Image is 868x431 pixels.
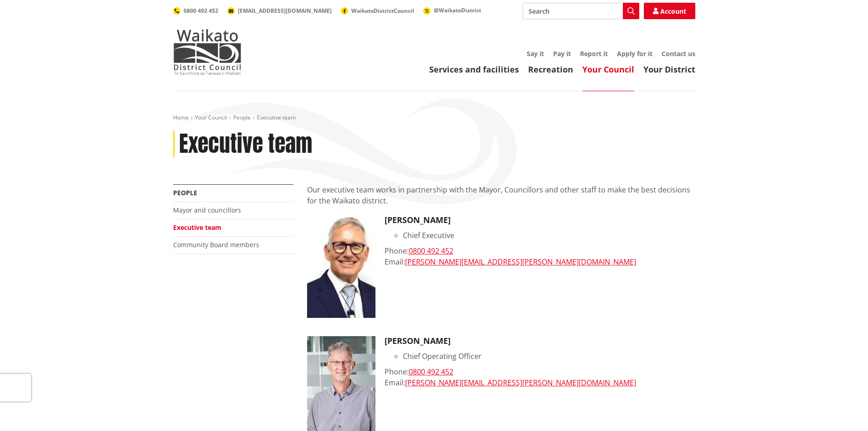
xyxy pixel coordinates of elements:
a: 0800 492 452 [409,367,453,377]
a: Your District [643,64,695,75]
a: [PERSON_NAME][EMAIL_ADDRESS][PERSON_NAME][DOMAIN_NAME] [405,378,636,388]
div: Phone: [385,245,695,256]
a: People [173,188,197,197]
a: Mayor and councillors [173,206,241,214]
img: Waikato District Council - Te Kaunihera aa Takiwaa o Waikato [173,29,241,75]
span: WaikatoDistrictCouncil [351,7,414,15]
a: Contact us [662,49,695,58]
span: @WaikatoDistrict [434,6,481,14]
a: 0800 492 452 [409,246,453,256]
a: @WaikatoDistrict [423,6,481,14]
h3: [PERSON_NAME] [385,215,695,225]
a: [EMAIL_ADDRESS][DOMAIN_NAME] [227,7,332,15]
a: Say it [527,49,544,58]
a: Apply for it [617,49,652,58]
input: Search input [523,3,639,19]
a: Recreation [528,64,573,75]
a: Pay it [553,49,571,58]
a: 0800 492 452 [173,7,218,15]
img: CE Craig Hobbs [307,215,375,318]
a: Your Council [195,114,227,121]
a: Services and facilities [429,64,519,75]
a: Report it [580,49,608,58]
a: Account [644,3,695,19]
div: Email: [385,377,695,388]
nav: breadcrumb [173,114,695,122]
a: [PERSON_NAME][EMAIL_ADDRESS][PERSON_NAME][DOMAIN_NAME] [405,257,636,267]
h1: Executive team [179,131,312,157]
a: Home [173,114,189,121]
div: Phone: [385,366,695,377]
h3: [PERSON_NAME] [385,336,695,346]
p: Our executive team works in partnership with the Mayor, Councillors and other staff to make the b... [307,184,695,206]
a: People [233,114,251,121]
span: 0800 492 452 [184,7,218,15]
li: Chief Executive [403,230,695,241]
span: Executive team [257,114,296,121]
div: Email: [385,256,695,267]
span: [EMAIL_ADDRESS][DOMAIN_NAME] [238,7,332,15]
a: WaikatoDistrictCouncil [341,7,414,15]
a: Community Board members [173,240,259,249]
li: Chief Operating Officer [403,351,695,362]
a: Executive team [173,223,221,232]
a: Your Council [582,64,634,75]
